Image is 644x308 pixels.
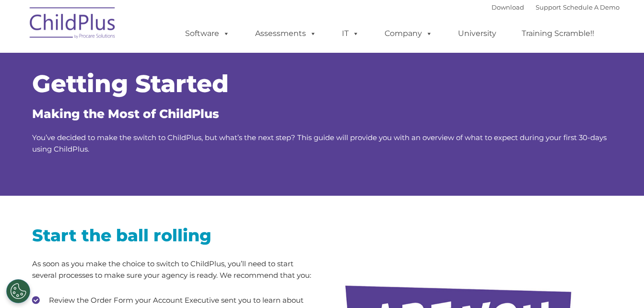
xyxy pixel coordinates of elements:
a: Support [536,3,561,11]
a: Schedule A Demo [563,3,620,11]
a: Training Scramble!! [512,24,604,43]
a: Company [375,24,442,43]
button: Cookies Settings [6,279,30,303]
h2: Start the ball rolling [32,225,315,246]
img: ChildPlus by Procare Solutions [25,0,121,48]
span: You’ve decided to make the switch to ChildPlus, but what’s the next step? This guide will provide... [32,133,607,154]
span: Making the Most of ChildPlus [32,107,219,121]
a: Software [176,24,239,43]
font: | [492,3,620,11]
a: IT [332,24,369,43]
span: Getting Started [32,69,229,98]
p: As soon as you make the choice to switch to ChildPlus, you’ll need to start several processes to ... [32,258,315,281]
a: Assessments [246,24,326,43]
a: University [448,24,506,43]
a: Download [492,3,524,11]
